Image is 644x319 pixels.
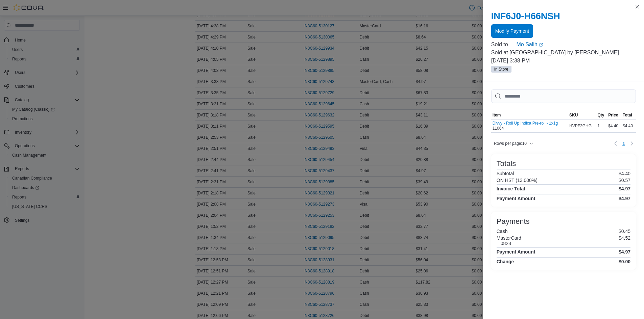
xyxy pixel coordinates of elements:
[497,196,535,201] h4: Payment Amount
[633,3,641,11] button: Close this dialog
[612,139,620,148] button: Previous page
[622,140,625,147] span: 1
[598,112,604,118] span: Qty
[596,111,607,119] button: Qty
[497,178,538,183] h6: ON HST (13.000%)
[621,111,636,119] button: Total
[497,186,525,191] h4: Invoice Total
[621,122,636,130] div: $4.40
[491,66,511,73] span: In Store
[491,11,636,22] h2: INF6J0-H66NSH
[596,122,607,130] div: 1
[619,171,630,176] p: $4.40
[619,186,630,191] h4: $4.97
[619,178,630,183] p: $0.57
[501,241,521,246] h6: 0828
[495,28,529,34] span: Modify Payment
[491,41,515,49] div: Sold to
[491,139,536,148] button: Rows per page:10
[491,24,533,38] button: Modify Payment
[619,196,630,201] h4: $4.97
[497,171,514,176] h6: Subtotal
[493,121,558,131] div: 11064
[494,66,508,72] span: In Store
[568,111,596,119] button: SKU
[493,121,558,126] button: Divvy - Roll Up Indica Pre-roll - 1x1g
[619,229,630,234] p: $0.45
[497,160,516,168] h3: Totals
[608,112,618,118] span: Price
[497,235,521,241] h6: MasterCard
[607,122,621,130] div: $4.40
[516,41,636,49] a: Mo SalihExternal link
[612,138,636,149] nav: Pagination for table: MemoryTable from EuiInMemoryTable
[497,249,535,255] h4: Payment Amount
[620,138,628,149] button: Page 1 of 1
[569,123,592,129] span: HVPF2GHG
[494,141,527,146] span: Rows per page : 10
[491,89,636,103] input: This is a search bar. As you type, the results lower in the page will automatically filter.
[491,57,636,65] p: [DATE] 3:38 PM
[493,112,501,118] span: Item
[491,49,636,57] p: Sold at [GEOGRAPHIC_DATA] by [PERSON_NAME]
[497,259,514,264] h4: Change
[539,43,543,47] svg: External link
[619,259,630,264] h4: $0.00
[619,249,630,255] h4: $4.97
[497,229,508,234] h6: Cash
[569,112,578,118] span: SKU
[619,235,630,246] p: $4.52
[623,112,632,118] span: Total
[620,138,628,149] ul: Pagination for table: MemoryTable from EuiInMemoryTable
[628,139,636,148] button: Next page
[497,217,530,225] h3: Payments
[491,111,568,119] button: Item
[607,111,621,119] button: Price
